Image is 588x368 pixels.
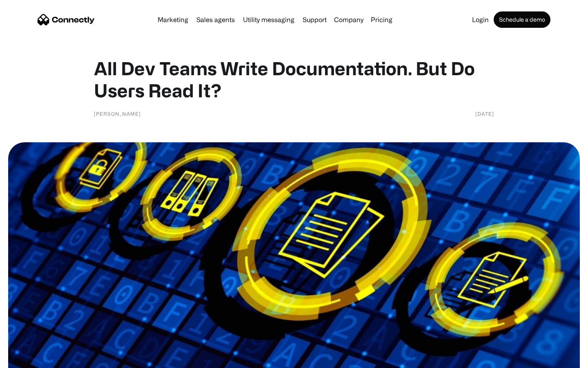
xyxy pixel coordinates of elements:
[367,16,396,23] a: Pricing
[469,16,492,23] a: Login
[334,14,363,25] div: Company
[299,16,330,23] a: Support
[494,11,550,28] a: Schedule a demo
[94,110,141,118] div: [PERSON_NAME]
[193,16,238,23] a: Sales agents
[8,354,49,365] aside: Language selected: English
[475,110,494,118] div: [DATE]
[154,16,192,23] a: Marketing
[240,16,298,23] a: Utility messaging
[94,57,494,101] h1: All Dev Teams Write Documentation. But Do Users Read It?
[16,354,49,365] ul: Language list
